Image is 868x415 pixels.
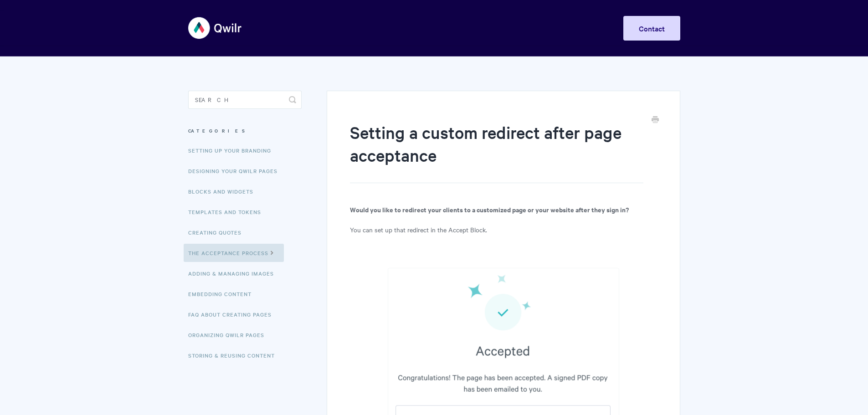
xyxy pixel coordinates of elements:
h3: Categories [188,123,302,139]
h1: Setting a custom redirect after page acceptance [350,121,643,183]
a: Blocks and Widgets [188,182,260,200]
a: Setting up your Branding [188,141,278,159]
b: Would you like to redirect your clients to a customized page or your website after they sign in? [350,205,629,214]
img: Qwilr Help Center [188,11,242,45]
a: The Acceptance Process [184,244,284,262]
a: Designing Your Qwilr Pages [188,162,284,180]
a: Storing & Reusing Content [188,346,282,364]
a: Templates and Tokens [188,203,268,221]
a: Print this Article [652,115,659,125]
a: FAQ About Creating Pages [188,305,278,323]
p: You can set up that redirect in the Accept Block. [350,224,657,235]
a: Adding & Managing Images [188,264,281,282]
a: Creating Quotes [188,223,248,241]
a: Organizing Qwilr Pages [188,326,271,344]
input: Search [188,91,302,109]
a: Embedding Content [188,285,258,303]
a: Contact [623,16,680,41]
